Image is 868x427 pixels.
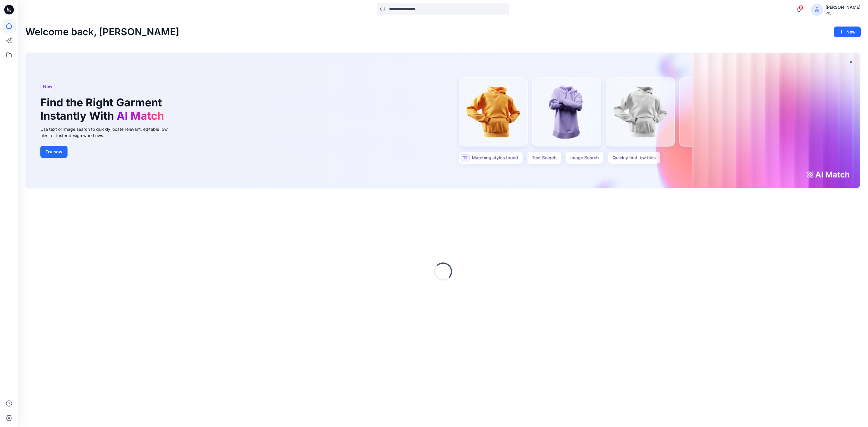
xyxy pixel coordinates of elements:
[815,7,819,12] svg: avatar
[40,146,68,158] button: Try now
[834,27,861,37] button: New
[826,11,860,15] div: PIC
[826,4,860,11] div: [PERSON_NAME]
[43,83,52,90] span: New
[117,109,164,122] span: AI Match
[799,5,804,10] span: 9
[40,126,176,139] div: Use text or image search to quickly locate relevant, editable .bw files for faster design workflows.
[40,96,167,122] h1: Find the Right Garment Instantly With
[25,27,179,38] h2: Welcome back, [PERSON_NAME]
